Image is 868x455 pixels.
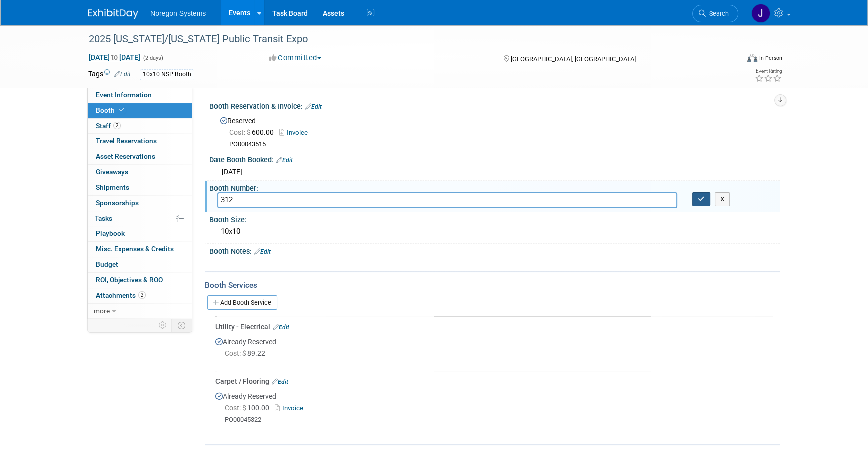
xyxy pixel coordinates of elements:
[88,257,192,272] a: Budget
[113,122,121,129] span: 2
[275,404,307,412] a: Invoice
[510,55,635,63] span: [GEOGRAPHIC_DATA], [GEOGRAPHIC_DATA]
[305,103,322,110] a: Edit
[172,319,192,332] td: Toggle Event Tabs
[209,212,780,225] div: Booth Size:
[96,291,146,299] span: Attachments
[88,165,192,180] a: Giveaways
[88,69,131,80] td: Tags
[679,52,782,67] div: Event Format
[747,54,757,62] img: Format-Inperson.png
[209,152,780,165] div: Date Booth Booked:
[88,119,192,134] a: Staff2
[95,214,112,222] span: Tasks
[229,128,278,136] span: 600.00
[96,276,163,284] span: ROI, Objectives & ROO
[88,103,192,118] a: Booth
[276,157,293,164] a: Edit
[225,349,247,357] span: Cost: $
[229,140,772,149] div: PO00043515
[96,245,174,253] span: Misc. Expenses & Credits
[755,69,782,74] div: Event Rating
[96,168,128,176] span: Giveaways
[96,152,155,160] span: Asset Reservations
[88,211,192,226] a: Tasks
[88,149,192,164] a: Asset Reservations
[706,10,729,17] span: Search
[229,128,252,136] span: Cost: $
[266,53,325,63] button: Committed
[150,9,206,17] span: Noregon Systems
[272,378,288,385] a: Edit
[215,332,772,367] div: Already Reserved
[207,295,277,310] a: Add Booth Service
[215,386,772,432] div: Already Reserved
[138,291,146,299] span: 2
[225,349,269,357] span: 89.22
[96,137,157,145] span: Travel Reservations
[119,107,124,113] i: Booth reservation complete
[217,224,772,239] div: 10x10
[715,192,730,206] button: X
[96,91,152,99] span: Event Information
[205,280,780,291] div: Booth Services
[225,404,247,412] span: Cost: $
[96,260,118,268] span: Budget
[140,69,194,80] div: 10x10 NSP Booth
[215,376,772,386] div: Carpet / Flooring
[154,319,172,332] td: Personalize Event Tab Strip
[88,242,192,257] a: Misc. Expenses & Credits
[88,9,138,19] img: ExhibitDay
[225,404,273,412] span: 100.00
[215,322,772,332] div: Utility - Electrical
[217,113,772,149] div: Reserved
[88,196,192,211] a: Sponsorships
[85,30,723,48] div: 2025 [US_STATE]/[US_STATE] Public Transit Expo
[692,5,738,22] a: Search
[759,54,782,62] div: In-Person
[88,273,192,288] a: ROI, Objectives & ROO
[94,307,110,315] span: more
[88,134,192,149] a: Travel Reservations
[273,324,289,331] a: Edit
[142,55,163,61] span: (2 days)
[209,244,780,257] div: Booth Notes:
[222,168,242,176] span: [DATE]
[96,122,121,130] span: Staff
[209,99,780,112] div: Booth Reservation & Invoice:
[209,181,780,193] div: Booth Number:
[751,4,770,23] img: Johana Gil
[225,416,772,424] div: PO00045322
[114,71,131,78] a: Edit
[88,53,141,62] span: [DATE] [DATE]
[88,288,192,303] a: Attachments2
[88,304,192,319] a: more
[88,88,192,103] a: Event Information
[279,129,313,136] a: Invoice
[96,199,139,207] span: Sponsorships
[88,226,192,241] a: Playbook
[96,106,126,114] span: Booth
[88,180,192,195] a: Shipments
[96,229,125,237] span: Playbook
[254,248,271,255] a: Edit
[110,53,119,61] span: to
[96,183,129,191] span: Shipments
